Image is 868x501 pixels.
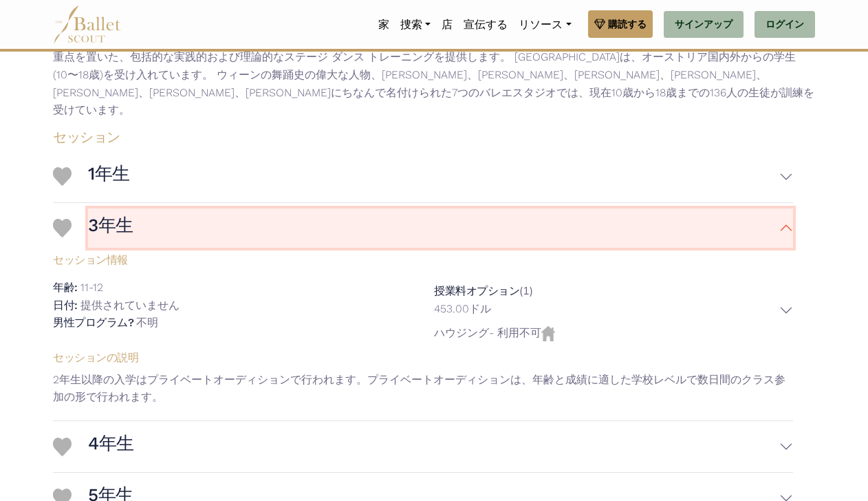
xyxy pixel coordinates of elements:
[88,162,130,186] h3: 1年生
[373,10,395,39] a: 家
[53,219,72,237] img: 心
[434,326,489,339] span: ハウジング
[42,128,804,146] h4: セッション
[53,167,72,186] img: 心
[395,10,436,39] a: 捜索
[53,438,72,456] img: 心
[80,299,180,312] p: 提供されていません
[513,10,576,39] a: リソース
[664,11,744,39] a: サインアップ
[588,10,653,38] a: 購読する
[434,284,533,297] font: (1)
[434,300,793,321] button: 453.00ドル
[88,432,134,456] h3: 4年生
[755,11,815,39] a: ログイン
[88,157,793,197] button: 1年生
[42,31,826,119] p: [GEOGRAPHIC_DATA]バレエ学校は、[GEOGRAPHIC_DATA]におけるバレエ教育の最初の住所と考えられています。学生の身体的および精神的な健康に特に重点を置いた、包括的な実践...
[42,351,804,365] h5: セッションの説明
[608,17,647,32] span: 購読する
[42,248,804,268] h5: セッション情報
[53,316,133,329] h5: 男性プログラム?
[53,281,78,294] h5: 年齢:
[594,17,605,32] img: gem.svg
[88,214,133,237] h3: 3年生
[42,371,804,406] p: 2年生以降の入学はプライベートオーディションで行われます。プライベートオーディションは、年齢と成績に適した学校レベルで数日間のクラス参加の形で行われます。
[88,427,793,467] button: 4年生
[53,299,78,312] h5: 日付:
[136,316,158,329] p: 不明
[434,326,541,339] font: - 利用不可
[436,10,458,39] a: 店
[434,300,491,318] p: 453.00ドル
[434,284,519,297] h5: 授業料オプション
[458,10,513,39] a: 宣伝する
[541,326,555,341] img: Housing Unvailable
[80,281,103,294] p: 11-12
[88,209,793,248] button: 3年生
